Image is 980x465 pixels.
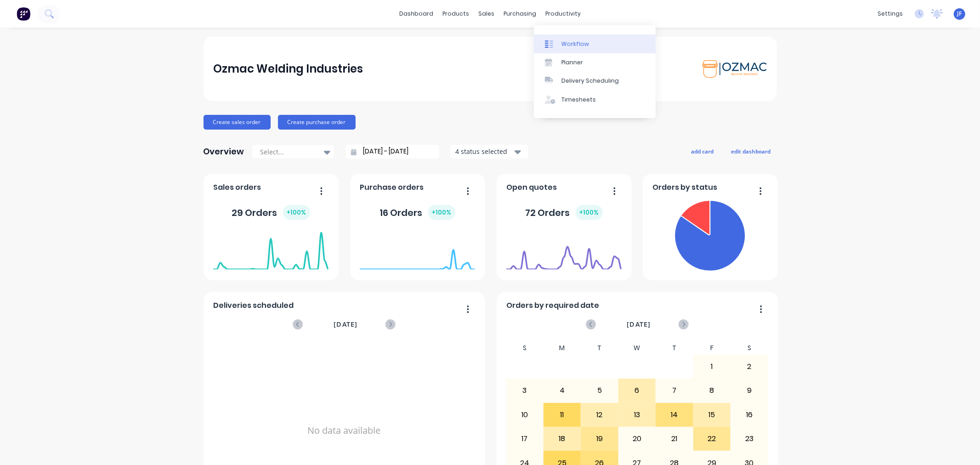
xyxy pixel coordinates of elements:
[656,427,693,450] div: 21
[576,205,603,220] div: + 100 %
[731,355,768,378] div: 2
[204,115,271,130] button: Create sales order
[693,341,731,355] div: F
[652,182,717,193] span: Orders by status
[438,7,474,21] div: products
[581,403,618,426] div: 12
[544,403,581,426] div: 11
[213,60,363,78] div: Ozmac Welding Industries
[450,145,528,159] button: 4 status selected
[506,182,557,193] span: Open quotes
[694,379,731,402] div: 8
[581,379,618,402] div: 5
[619,403,656,426] div: 13
[725,145,777,157] button: edit dashboard
[534,91,656,109] a: Timesheets
[731,341,768,355] div: S
[561,77,619,85] div: Delivery Scheduling
[581,341,618,355] div: T
[873,7,907,21] div: settings
[474,7,499,21] div: sales
[213,300,294,311] span: Deliveries scheduled
[656,379,693,402] div: 7
[17,7,30,21] img: Factory
[618,341,656,355] div: W
[619,427,656,450] div: 20
[506,403,543,426] div: 10
[283,205,310,220] div: + 100 %
[731,427,768,450] div: 23
[694,403,731,426] div: 15
[627,319,651,329] span: [DATE]
[204,142,244,161] div: Overview
[534,72,656,90] a: Delivery Scheduling
[360,182,424,193] span: Purchase orders
[694,355,731,378] div: 1
[506,341,544,355] div: S
[395,7,438,21] a: dashboard
[561,40,589,48] div: Workflow
[685,145,720,157] button: add card
[213,182,261,193] span: Sales orders
[334,319,357,329] span: [DATE]
[656,403,693,426] div: 14
[278,115,356,130] button: Create purchase order
[581,427,618,450] div: 19
[506,300,599,311] span: Orders by required date
[957,10,962,18] span: JF
[702,60,767,78] img: Ozmac Welding Industries
[534,53,656,72] a: Planner
[731,403,768,426] div: 16
[541,7,585,21] div: productivity
[380,205,455,220] div: 16 Orders
[506,427,543,450] div: 17
[561,96,596,104] div: Timesheets
[526,205,603,220] div: 72 Orders
[731,379,768,402] div: 9
[428,205,455,220] div: + 100 %
[694,427,731,450] div: 22
[455,147,513,156] div: 4 status selected
[544,427,581,450] div: 18
[656,341,693,355] div: T
[499,7,541,21] div: purchasing
[544,379,581,402] div: 4
[534,34,656,53] a: Workflow
[232,205,310,220] div: 29 Orders
[561,58,583,67] div: Planner
[619,379,656,402] div: 6
[544,341,581,355] div: M
[506,379,543,402] div: 3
